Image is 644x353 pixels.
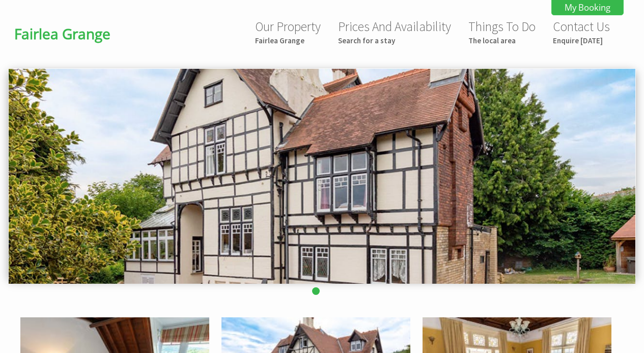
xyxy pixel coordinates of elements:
[468,36,536,45] small: The local area
[338,36,451,45] small: Search for a stay
[468,18,536,45] a: Things To DoThe local area
[553,18,610,45] a: Contact UsEnquire [DATE]
[255,18,321,45] a: Our PropertyFairlea Grange
[338,18,451,45] a: Prices And AvailabilitySearch for a stay
[14,24,116,43] h1: Fairlea Grange
[14,14,116,53] a: Fairlea Grange
[255,36,321,45] small: Fairlea Grange
[553,36,610,45] small: Enquire [DATE]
